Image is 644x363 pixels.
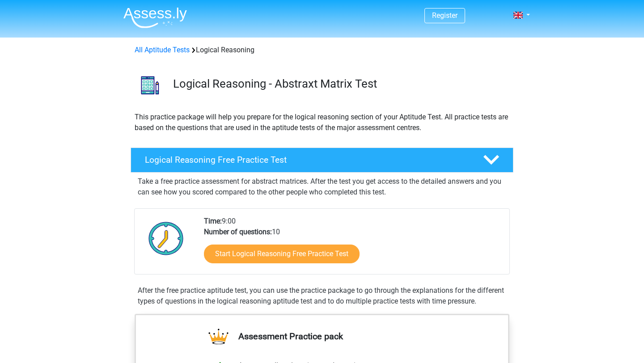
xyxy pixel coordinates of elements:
[127,148,517,173] a: Logical Reasoning Free Practice Test
[131,66,169,104] img: logical reasoning
[135,46,190,54] a: All Aptitude Tests
[197,216,509,274] div: 9:00 10
[144,216,189,261] img: Clock
[432,11,458,20] a: Register
[173,77,506,91] h3: Logical Reasoning - Abstraxt Matrix Test
[204,228,272,236] b: Number of questions:
[145,155,469,165] h4: Logical Reasoning Free Practice Test
[135,112,509,133] p: This practice package will help you prepare for the logical reasoning section of your Aptitude Te...
[123,7,187,28] img: Assessly
[138,176,506,198] p: Take a free practice assessment for abstract matrices. After the test you get access to the detai...
[131,45,513,55] div: Logical Reasoning
[204,217,222,225] b: Time:
[134,285,510,307] div: After the free practice aptitude test, you can use the practice package to go through the explana...
[204,245,360,263] a: Start Logical Reasoning Free Practice Test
